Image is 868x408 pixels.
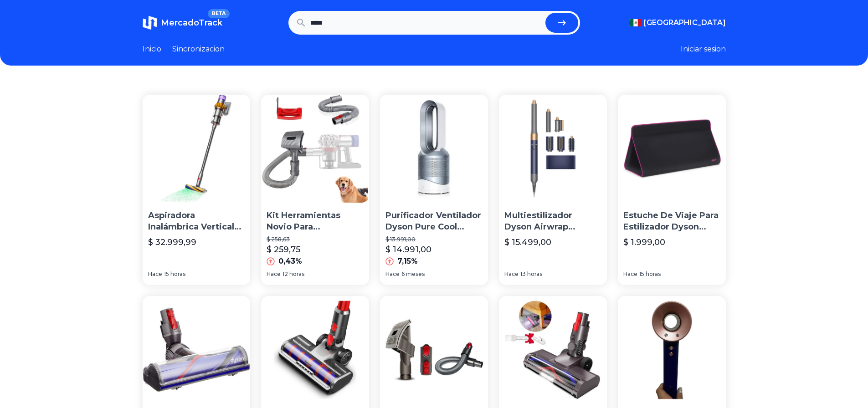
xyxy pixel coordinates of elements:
span: Hace [504,270,519,278]
img: Multiestilizador Dyson Airwrap Complete Long | Azul/cobre [499,95,607,203]
span: MercadoTrack [161,18,222,28]
img: Dyson Limpiador De Cabezal De Motor De Liberación Rápida Par [143,296,251,404]
span: 12 horas [282,270,304,278]
span: BETA [208,9,229,18]
a: Kit Herramientas Novio Para Aspiradoras Dyson V7 V8 V10 V12Kit Herramientas Novio Para Aspiradora... [261,95,369,285]
img: Kit Herramientas Novio Para Aspiradoras Dyson V7 V8 V10 V12 [261,95,369,203]
a: Multiestilizador Dyson Airwrap Complete Long | Azul/cobreMultiestilizador Dyson Airwrap Complete ... [499,95,607,285]
a: Inicio [143,44,161,55]
img: Mexico [629,19,642,26]
a: MercadoTrackBETA [143,15,222,30]
img: Dyson Supersonic Original Con Garantia [618,296,726,404]
p: 7,15% [397,256,418,267]
p: Aspiradora Inalámbrica Vertical Dyson V15 Detect Complete Extra 0.77l Amarilla [148,210,245,233]
p: 0,43% [278,256,302,267]
span: 6 meses [401,270,425,278]
p: $ 259,75 [267,243,300,256]
span: Hace [385,270,400,278]
p: Multiestilizador Dyson Airwrap Complete Long | Azul/cobre [504,210,601,233]
button: Iniciar sesion [681,44,726,55]
p: $ 1.999,00 [623,236,665,249]
img: Estuche De Viaje Para Estilizador Dyson Airwrap Fuchsia [618,95,726,203]
p: $ 15.499,00 [504,236,551,249]
span: 13 horas [520,270,542,278]
a: Aspiradora Inalámbrica Vertical Dyson V15 Detect Complete Extra 0.77l Amarilla Aspiradora Inalámb... [143,95,251,285]
p: $ 32.999,99 [148,236,196,249]
span: Hace [623,270,637,278]
span: [GEOGRAPHIC_DATA] [644,17,726,28]
a: Purificador Ventilador Dyson Pure Cool Advance Technology msPurificador Ventilador Dyson Pure Coo... [380,95,488,285]
span: Hace [148,270,162,278]
img: Cabezal Limpiador Nekuma Soft Roller Para Dyson V7 V8 V10... [261,296,369,404]
a: Estuche De Viaje Para Estilizador Dyson Airwrap FuchsiaEstuche De Viaje Para Estilizador Dyson Ai... [618,95,726,285]
img: Aspiradora Inalámbrica Vertical Dyson V15 Detect Complete Extra 0.77l Amarilla [143,95,251,203]
img: Cepillo Para Dyson V7 V8 V10 V11 V15 Aspiradora Eléctrica Br [499,296,607,404]
p: Kit Herramientas Novio Para Aspiradoras Dyson V7 V8 V10 V12 [267,210,364,233]
img: Para Dyson Pet Grooming Tool, Cepillo Aspirador Para Perros [380,296,488,404]
img: MercadoTrack [143,15,157,30]
p: $ 13.991,00 [385,236,483,243]
p: $ 258,63 [267,236,364,243]
p: Estuche De Viaje Para Estilizador Dyson Airwrap Fuchsia [623,210,720,233]
span: 15 horas [164,270,185,278]
img: Purificador Ventilador Dyson Pure Cool Advance Technology ms [380,95,488,203]
span: Hace [267,270,281,278]
p: $ 14.991,00 [385,243,431,256]
p: Purificador Ventilador Dyson Pure Cool Advance Technology ms [385,210,483,233]
button: [GEOGRAPHIC_DATA] [629,17,726,28]
span: 15 horas [639,270,661,278]
a: Sincronizacion [172,44,225,55]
